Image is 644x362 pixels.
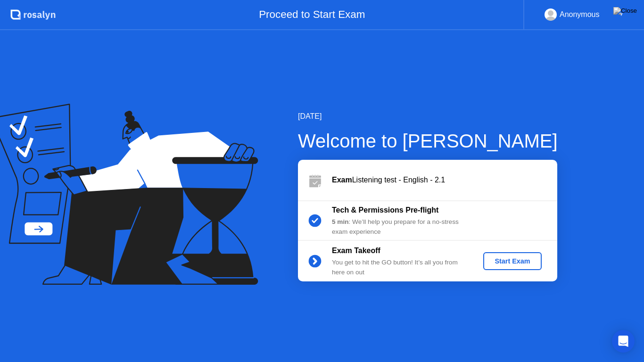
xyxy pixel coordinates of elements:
div: [DATE] [298,111,558,122]
div: Open Intercom Messenger [612,330,635,353]
div: Anonymous [560,8,600,21]
b: Exam Takeoff [332,247,380,255]
div: : We’ll help you prepare for a no-stress exam experience [332,217,468,237]
button: Start Exam [483,252,541,270]
b: 5 min [332,218,349,225]
div: Start Exam [487,257,537,265]
b: Tech & Permissions Pre-flight [332,206,438,214]
img: Close [613,7,637,15]
b: Exam [332,176,352,184]
div: Listening test - English - 2.1 [332,174,557,186]
div: Welcome to [PERSON_NAME] [298,127,558,155]
div: You get to hit the GO button! It’s all you from here on out [332,258,468,277]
